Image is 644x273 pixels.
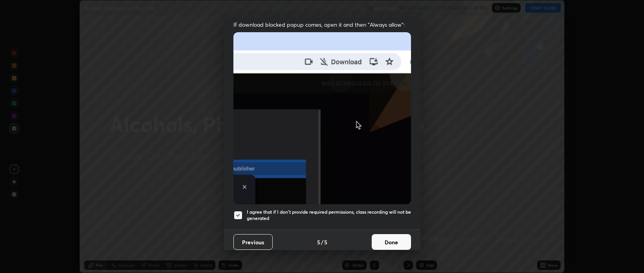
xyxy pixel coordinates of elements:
[247,209,411,221] h5: I agree that if I don't provide required permissions, class recording will not be generated
[233,21,411,28] span: If download blocked popup comes, open it and then "Always allow":
[317,238,320,246] h4: 5
[324,238,327,246] h4: 5
[372,234,411,250] button: Done
[233,32,411,204] img: downloads-permission-blocked.gif
[233,234,273,250] button: Previous
[321,238,323,246] h4: /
